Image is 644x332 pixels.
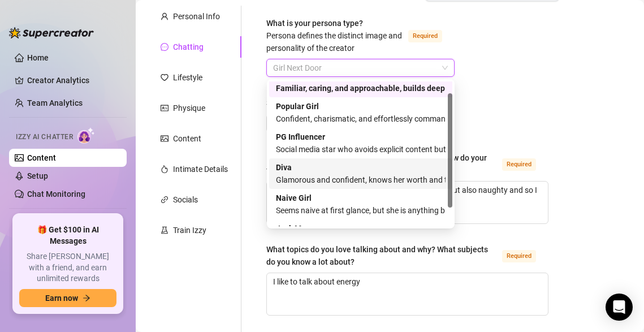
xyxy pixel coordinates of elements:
strong: PG Influencer [276,132,325,141]
strong: Naive Girl [276,193,312,202]
div: Personal Info [173,10,220,23]
a: Team Analytics [27,98,83,107]
div: Physique [173,102,205,114]
div: Chatting [173,41,204,53]
div: Content [173,132,201,145]
a: Chat Monitoring [27,189,85,199]
span: user [161,12,168,20]
span: fire [161,165,168,173]
span: arrow-right [83,294,90,302]
div: Social media star who avoids explicit content but loves to tease and flirt [276,143,446,156]
span: Share [PERSON_NAME] with a friend, and earn unlimited rewards [19,251,116,284]
div: Lifestyle [173,71,202,84]
div: Train Izzy [173,224,206,236]
span: Girl Next Door [273,59,448,76]
strong: Jock Man [276,224,310,233]
span: experiment [161,226,168,234]
img: logo-BBDzfeDw.svg [9,27,94,38]
span: picture [161,135,168,143]
span: What is your persona type? [266,19,402,53]
strong: Popular Girl [276,102,319,111]
div: Socials [173,193,198,206]
span: 🎁 Get $100 in AI Messages [19,225,116,247]
span: Izzy AI Chatter [16,132,73,143]
a: Home [27,53,49,62]
span: Required [408,30,442,42]
div: Seems naive at first glance, but she is anything but innocent [276,204,446,217]
div: Familiar, caring, and approachable, builds deep connections with fans [276,82,446,94]
div: How would you describe your online personality? How do your fans see you or the type of persona y... [266,152,498,176]
label: How would you describe your online personality? How do your fans see you or the type of persona y... [266,152,548,176]
div: Glamorous and confident, knows her worth and takes control [276,174,446,186]
div: Intimate Details [173,163,228,175]
strong: Diva [276,163,292,172]
span: Required [502,158,536,171]
label: What topics do you love talking about and why? What subjects do you know a lot about? [266,243,548,268]
span: heart [161,74,168,81]
textarea: What topics do you love talking about and why? What subjects do you know a lot about? [267,273,548,315]
span: link [161,196,168,204]
span: Required [502,250,536,262]
span: Earn now [45,294,78,303]
button: Earn nowarrow-right [19,289,116,307]
span: idcard [161,104,168,112]
div: Selling Strategy [266,97,323,109]
div: Open Intercom Messenger [606,294,633,321]
span: Persona defines the distinct image and personality of the creator [266,31,402,53]
div: What topics do you love talking about and why? What subjects do you know a lot about? [266,243,498,268]
div: Confident, charismatic, and effortlessly commands attention [276,113,446,125]
a: Creator Analytics [27,71,118,89]
label: Selling Strategy [266,96,374,110]
span: message [161,43,168,51]
a: Content [27,153,56,162]
img: AI Chatter [77,127,95,144]
a: Setup [27,171,48,180]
